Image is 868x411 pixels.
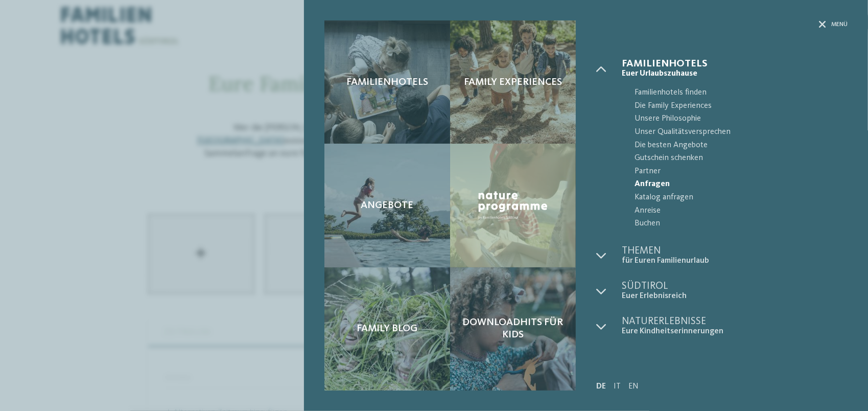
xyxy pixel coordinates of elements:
span: Family Experiences [464,76,562,88]
span: Familienhotels finden [635,86,848,100]
span: Die besten Angebote [635,139,848,152]
span: Die Family Experiences [635,100,848,113]
a: Katalog anfragen [622,191,848,204]
a: Jetzt unverbindlich anfragen! Familienhotels [324,20,450,144]
span: Euer Urlaubszuhause [622,69,848,79]
span: Naturerlebnisse [622,316,848,327]
a: Familienhotels finden [622,86,848,100]
a: Jetzt unverbindlich anfragen! Family Experiences [450,20,576,144]
span: Downloadhits für Kids [460,316,566,341]
a: Unser Qualitätsversprechen [622,126,848,139]
span: Family Blog [357,323,417,335]
a: Jetzt unverbindlich anfragen! Nature Programme [450,144,576,267]
span: Familienhotels [346,76,428,88]
a: Naturerlebnisse Eure Kindheitserinnerungen [622,316,848,336]
span: Unser Qualitätsversprechen [635,126,848,139]
span: Gutschein schenken [635,152,848,165]
a: Die Family Experiences [622,100,848,113]
span: Eure Kindheitserinnerungen [622,327,848,336]
a: Familienhotels Euer Urlaubszuhause [622,59,848,79]
span: Anreise [635,204,848,218]
span: Themen [622,246,848,256]
a: Südtirol Euer Erlebnisreich [622,281,848,301]
span: Buchen [635,217,848,231]
span: Menü [831,20,848,29]
a: Themen für Euren Familienurlaub [622,246,848,266]
a: Jetzt unverbindlich anfragen! Family Blog [324,267,450,391]
span: Südtirol [622,281,848,291]
span: Euer Erlebnisreich [622,291,848,301]
span: Unsere Philosophie [635,112,848,126]
span: Familienhotels [622,59,848,69]
a: Partner [622,165,848,178]
span: Partner [635,165,848,178]
span: Katalog anfragen [635,191,848,204]
a: IT [614,382,621,391]
span: Anfragen [635,178,848,191]
a: Jetzt unverbindlich anfragen! Angebote [324,144,450,267]
img: Nature Programme [476,189,550,222]
span: Angebote [361,199,413,212]
a: Die besten Angebote [622,139,848,152]
a: Unsere Philosophie [622,112,848,126]
a: EN [628,382,639,391]
a: Jetzt unverbindlich anfragen! Downloadhits für Kids [450,267,576,391]
a: Anfragen [622,178,848,191]
a: Buchen [622,217,848,231]
a: Gutschein schenken [622,152,848,165]
a: DE [596,382,606,391]
a: Anreise [622,204,848,218]
span: für Euren Familienurlaub [622,256,848,266]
